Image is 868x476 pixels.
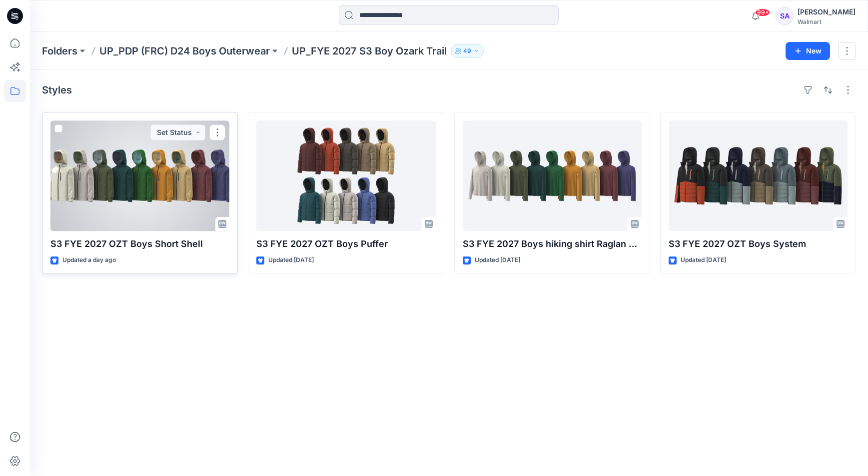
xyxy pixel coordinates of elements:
a: S3 FYE 2027 Boys hiking shirt Raglan Slv [463,120,642,231]
p: S3 FYE 2027 OZT Boys Puffer [256,237,435,251]
p: 49 [463,45,471,56]
p: UP_FYE 2027 S3 Boy Ozark Trail [292,44,447,58]
span: 99+ [755,8,770,16]
div: Walmart [798,18,856,25]
a: S3 FYE 2027 OZT Boys System [669,120,848,231]
p: S3 FYE 2027 OZT Boys System [669,237,848,251]
a: UP_PDP (FRC) D24 Boys Outerwear [99,44,270,58]
p: Updated a day ago [62,255,116,265]
a: Folders [42,44,77,58]
button: New [786,42,830,60]
a: S3 FYE 2027 OZT Boys Short Shell [50,120,229,231]
p: S3 FYE 2027 OZT Boys Short Shell [50,237,229,251]
p: Updated [DATE] [475,255,520,265]
p: S3 FYE 2027 Boys hiking shirt Raglan Slv [463,237,642,251]
a: S3 FYE 2027 OZT Boys Puffer [256,120,435,231]
div: [PERSON_NAME] [798,6,856,18]
div: SA [776,7,794,25]
p: Updated [DATE] [681,255,726,265]
h4: Styles [42,84,72,96]
p: Updated [DATE] [268,255,314,265]
button: 49 [451,44,484,58]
